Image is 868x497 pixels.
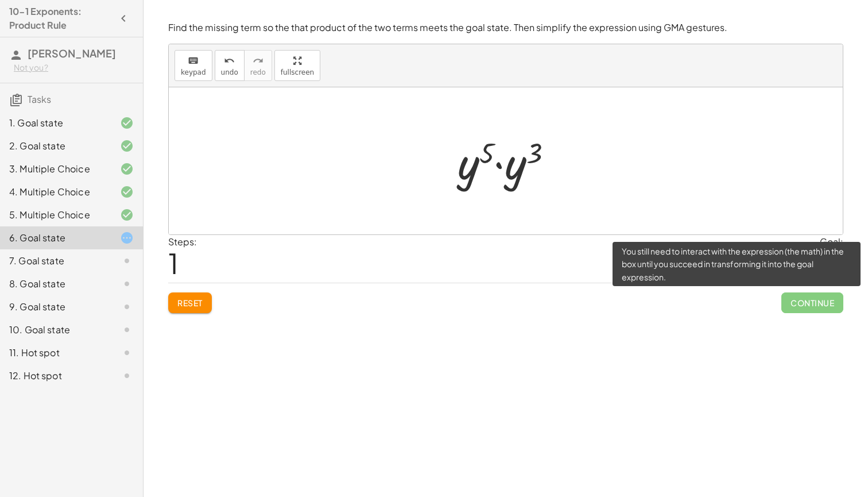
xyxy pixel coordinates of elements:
p: Find the missing term so the that product of the two terms meets the goal state. Then simplify th... [168,21,843,34]
i: Task not started. [120,369,134,383]
div: 6. Goal state [9,231,102,245]
button: redoredo [244,50,272,81]
span: [PERSON_NAME] [28,47,116,60]
span: undo [221,68,238,76]
div: 2. Goal state [9,139,102,153]
span: redo [250,68,266,76]
button: fullscreen [274,50,320,81]
div: 8. Goal state [9,277,102,291]
i: keyboard [188,54,199,68]
div: 10. Goal state [9,323,102,337]
div: 5. Multiple Choice [9,208,102,222]
h4: 10-1 Exponents: Product Rule [9,5,113,32]
span: Reset [177,298,203,308]
label: Steps: [168,236,197,248]
div: 11. Hot spot [9,346,102,360]
i: undo [224,54,235,68]
button: keyboardkeypad [175,50,212,81]
i: Task not started. [120,300,134,314]
button: undoundo [215,50,245,81]
i: Task not started. [120,254,134,268]
div: 1. Goal state [9,116,102,130]
i: Task finished and correct. [120,139,134,153]
span: fullscreen [281,68,314,76]
span: 1 [168,245,179,280]
div: 4. Multiple Choice [9,185,102,199]
button: Reset [168,292,212,313]
i: Task not started. [120,346,134,360]
div: Goal: [820,235,843,249]
div: Not you? [14,62,134,74]
div: 7. Goal state [9,254,102,268]
i: Task finished and correct. [120,208,134,222]
i: Task not started. [120,323,134,337]
div: 12. Hot spot [9,369,102,383]
div: 3. Multiple Choice [9,162,102,176]
i: Task finished and correct. [120,162,134,176]
i: Task finished and correct. [120,185,134,199]
span: Tasks [28,93,51,105]
i: Task finished and correct. [120,116,134,130]
i: Task not started. [120,277,134,291]
i: redo [253,54,263,68]
div: 9. Goal state [9,300,102,314]
i: Task started. [120,231,134,245]
span: keypad [181,68,206,76]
